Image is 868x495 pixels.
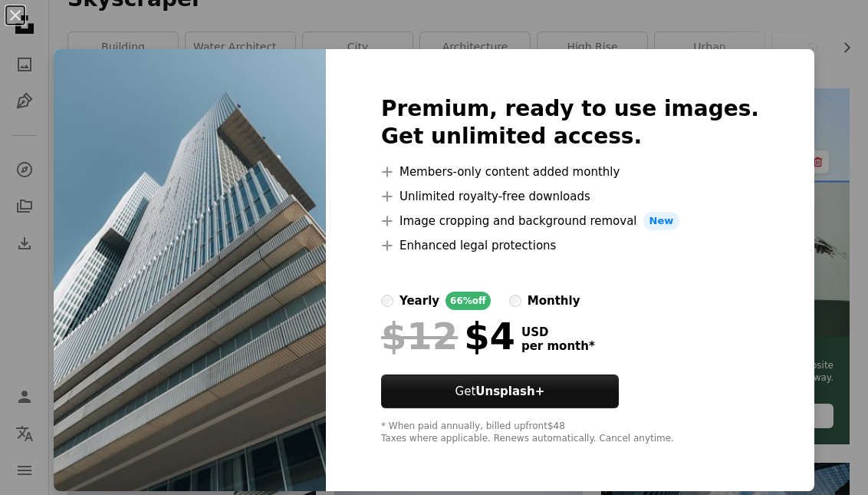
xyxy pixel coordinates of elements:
[643,212,680,230] span: New
[381,212,759,230] li: Image cropping and background removal
[521,325,595,339] span: USD
[54,49,326,491] img: premium_photo-1680553492268-516537c44d91
[381,316,458,356] span: $12
[446,292,491,310] div: 66% off
[381,236,759,255] li: Enhanced legal protections
[381,95,759,150] h2: Premium, ready to use images. Get unlimited access.
[528,292,580,310] div: monthly
[381,316,515,356] div: $4
[381,421,759,445] div: * When paid annually, billed upfront $48 Taxes where applicable. Renews automatically. Cancel any...
[381,375,619,408] button: GetUnsplash+
[399,292,439,310] div: yearly
[509,295,521,307] input: monthly
[381,295,393,307] input: yearly66%off
[381,187,759,206] li: Unlimited royalty-free downloads
[381,163,759,181] li: Members-only content added monthly
[475,384,544,398] strong: Unsplash+
[521,339,595,353] span: per month *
